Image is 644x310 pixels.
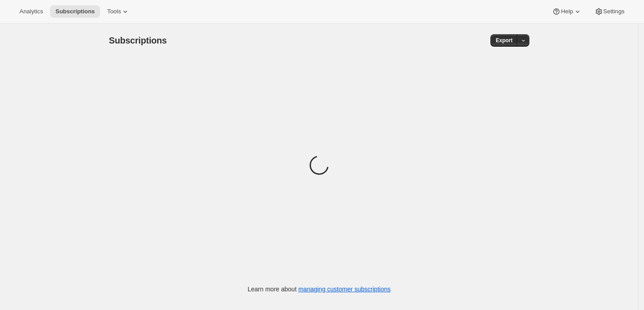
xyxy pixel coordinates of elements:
[561,8,573,15] span: Help
[490,34,518,47] button: Export
[589,5,630,18] button: Settings
[19,8,43,15] span: Analytics
[14,5,48,18] button: Analytics
[109,36,167,45] span: Subscriptions
[107,8,121,15] span: Tools
[603,8,625,15] span: Settings
[547,5,587,18] button: Help
[248,285,391,294] p: Learn more about
[298,286,391,293] a: managing customer subscriptions
[496,37,513,44] span: Export
[102,5,135,18] button: Tools
[55,8,95,15] span: Subscriptions
[50,5,100,18] button: Subscriptions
